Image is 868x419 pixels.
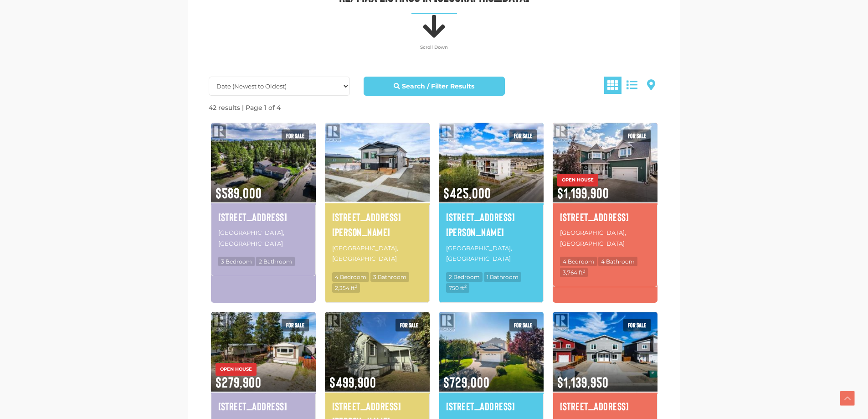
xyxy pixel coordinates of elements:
[553,172,657,202] span: $1,199,900
[446,209,536,240] a: [STREET_ADDRESS][PERSON_NAME]
[439,310,544,393] img: 203 FALCON DRIVE, Whitehorse, Yukon
[325,121,430,203] img: 221 LEOTA STREET, Whitehorse, Yukon
[553,310,657,393] img: 47 ELLWOOD STREET, Whitehorse, Yukon
[560,398,650,414] a: [STREET_ADDRESS]
[560,227,650,250] p: [GEOGRAPHIC_DATA], [GEOGRAPHIC_DATA]
[282,129,309,142] span: For sale
[218,209,308,225] a: [STREET_ADDRESS]
[509,129,537,142] span: For sale
[211,362,316,392] span: $279,900
[509,319,537,331] span: For sale
[553,362,657,392] span: $1,139,950
[560,209,650,225] a: [STREET_ADDRESS]
[216,363,257,376] span: OPEN HOUSE
[623,129,651,142] span: For sale
[211,172,316,202] span: $589,000
[370,272,409,282] span: 3 Bathroom
[557,174,598,186] span: OPEN HOUSE
[256,257,295,266] span: 2 Bathroom
[439,362,544,392] span: $729,000
[332,209,422,240] a: [STREET_ADDRESS][PERSON_NAME]
[332,272,369,282] span: 4 Bedroom
[332,242,422,265] p: [GEOGRAPHIC_DATA], [GEOGRAPHIC_DATA]
[218,257,255,266] span: 3 Bedroom
[560,268,588,277] span: 3,764 ft
[439,121,544,203] img: 2-20 WANN ROAD, Whitehorse, Yukon
[484,272,521,282] span: 1 Bathroom
[583,269,585,274] sup: 2
[218,398,308,414] a: [STREET_ADDRESS]
[560,257,597,266] span: 4 Bedroom
[446,242,536,265] p: [GEOGRAPHIC_DATA], [GEOGRAPHIC_DATA]
[402,82,474,90] strong: Search / Filter Results
[446,272,483,282] span: 2 Bedroom
[218,227,308,250] p: [GEOGRAPHIC_DATA], [GEOGRAPHIC_DATA]
[395,319,423,331] span: For sale
[464,284,467,289] sup: 2
[446,283,469,293] span: 750 ft
[364,77,505,96] a: Search / Filter Results
[211,121,316,203] img: 28 10TH AVENUE, Whitehorse, Yukon
[209,103,281,112] strong: 42 results | Page 1 of 4
[598,257,637,266] span: 4 Bathroom
[211,310,316,393] img: 190-986 RANGE ROAD, Whitehorse, Yukon
[332,283,360,293] span: 2,354 ft
[325,310,430,393] img: 516 CRAIG STREET, Dawson City, Yukon
[446,398,536,414] a: [STREET_ADDRESS]
[553,121,657,203] img: 5 GEM PLACE, Whitehorse, Yukon
[355,284,357,289] sup: 2
[325,362,430,392] span: $499,900
[282,319,309,331] span: For sale
[623,319,651,331] span: For sale
[439,172,544,202] span: $425,000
